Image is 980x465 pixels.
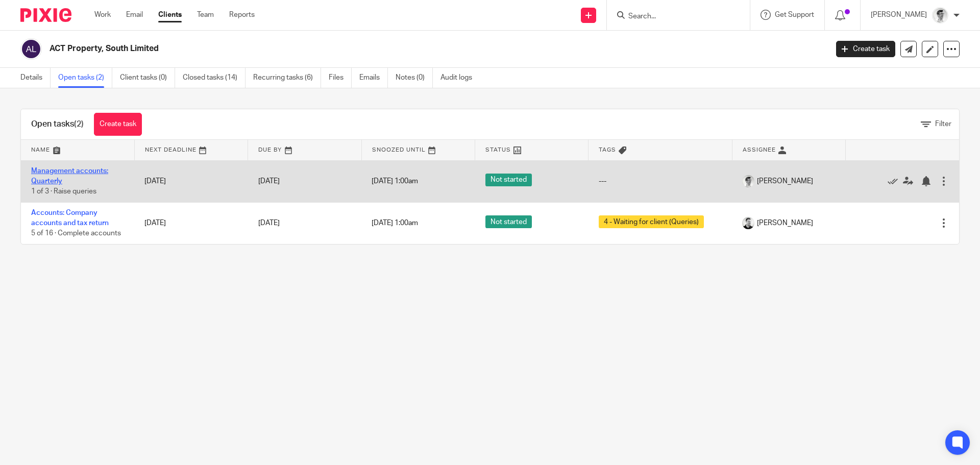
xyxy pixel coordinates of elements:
span: (2) [74,120,84,128]
a: Client tasks (0) [120,68,175,88]
img: Adam_2025.jpg [742,175,754,187]
a: Create task [836,41,895,57]
a: Files [329,68,352,88]
span: Not started [485,215,532,228]
a: Closed tasks (14) [183,68,246,88]
span: [PERSON_NAME] [757,218,813,228]
input: Search [627,12,719,21]
a: Accounts: Company accounts and tax return [31,209,109,227]
span: 5 of 16 · Complete accounts [31,230,121,237]
a: Audit logs [440,68,480,88]
a: Mark as done [888,176,903,186]
img: Pixie [20,8,71,22]
a: Management accounts: Quarterly [31,167,108,185]
span: Snoozed Until [372,147,426,153]
span: Status [485,147,511,153]
td: [DATE] [134,160,248,202]
a: Details [20,68,51,88]
span: [PERSON_NAME] [757,176,813,186]
span: 1 of 3 · Raise queries [31,188,96,195]
a: Work [94,10,111,20]
h1: Open tasks [31,119,84,130]
span: [DATE] 1:00am [372,219,418,227]
p: [PERSON_NAME] [871,10,927,20]
a: Notes (0) [396,68,433,88]
a: Open tasks (2) [58,68,112,88]
span: 4 - Waiting for client (Queries) [599,215,704,228]
span: Get Support [775,11,814,18]
span: Tags [599,147,616,153]
a: Email [126,10,143,20]
div: --- [599,176,722,186]
a: Emails [359,68,388,88]
span: Filter [935,120,951,128]
span: [DATE] 1:00am [372,178,418,185]
a: Create task [94,113,142,136]
span: [DATE] [258,178,280,185]
h2: ACT Property, South Limited [50,43,667,54]
span: Not started [485,174,532,186]
a: Recurring tasks (6) [253,68,321,88]
span: [DATE] [258,219,280,227]
img: svg%3E [20,38,42,60]
a: Clients [158,10,182,20]
a: Team [197,10,214,20]
img: Dave_2025.jpg [742,217,754,229]
img: Adam_2025.jpg [932,7,948,23]
td: [DATE] [134,202,248,244]
a: Reports [229,10,255,20]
